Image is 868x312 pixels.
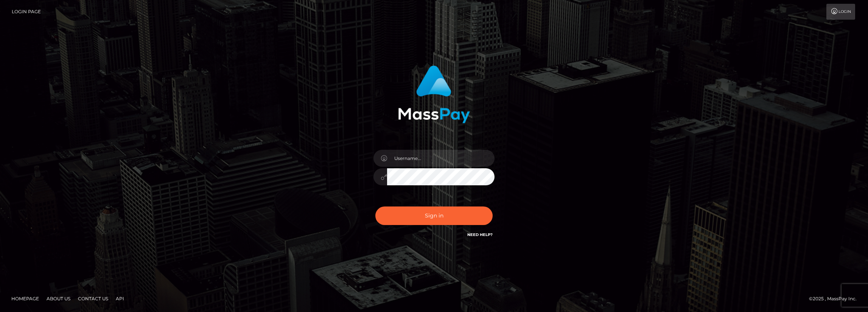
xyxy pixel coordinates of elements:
input: Username... [387,150,495,167]
a: API [113,293,127,304]
a: About Us [44,293,73,304]
a: Login Page [12,4,41,20]
img: MassPay Login [398,65,470,123]
a: Homepage [8,293,42,304]
div: © 2025 , MassPay Inc. [809,295,862,303]
a: Need Help? [467,232,493,237]
button: Sign in [375,206,493,225]
a: Contact Us [75,293,111,304]
a: Login [826,4,855,20]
